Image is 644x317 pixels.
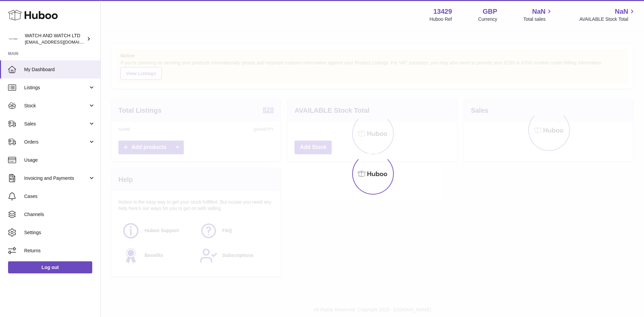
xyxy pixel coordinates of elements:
[8,34,18,44] img: internalAdmin-13429@internal.huboo.com
[24,193,95,200] span: Cases
[24,175,88,181] span: Invoicing and Payments
[433,7,452,16] strong: 13429
[579,7,636,22] a: NaN AVAILABLE Stock Total
[24,139,88,145] span: Orders
[483,7,497,16] strong: GBP
[478,16,497,22] div: Currency
[579,16,636,22] span: AVAILABLE Stock Total
[523,16,553,22] span: Total sales
[532,7,545,16] span: NaN
[24,211,95,218] span: Channels
[8,261,92,273] a: Log out
[24,66,95,73] span: My Dashboard
[25,33,85,45] div: WATCH AND WATCH LTD
[24,121,88,127] span: Sales
[430,16,452,22] div: Huboo Ref
[523,7,553,22] a: NaN Total sales
[24,229,95,236] span: Settings
[24,157,95,163] span: Usage
[25,39,99,45] span: [EMAIL_ADDRESS][DOMAIN_NAME]
[615,7,628,16] span: NaN
[24,103,88,109] span: Stock
[24,248,95,254] span: Returns
[24,85,88,91] span: Listings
